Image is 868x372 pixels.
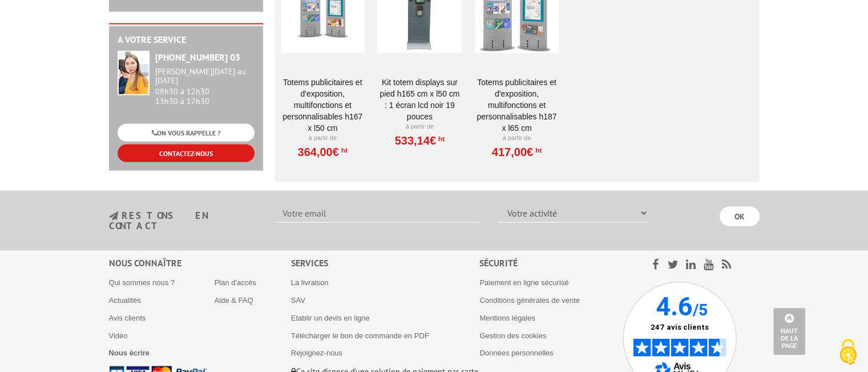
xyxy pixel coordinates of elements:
[118,35,255,45] h2: A votre service
[109,257,291,270] div: Nous connaître
[533,146,542,154] sup: HT
[155,67,255,106] div: 08h30 à 12h30 13h30 à 17h30
[215,296,253,305] a: Aide & FAQ
[155,51,240,63] strong: [PHONE_NUMBER] 03
[291,349,342,357] a: Rejoignez-nous
[479,314,535,322] a: Mentions légales
[215,278,256,287] a: Plan d'accès
[109,331,128,340] a: Vidéo
[109,296,141,305] a: Actualités
[291,314,370,322] a: Etablir un devis en ligne
[276,203,481,223] input: Votre email
[291,296,305,305] a: SAV
[291,331,429,340] a: Télécharger le bon de commande en PDF
[834,338,862,366] img: Cookies (fenêtre modale)
[109,211,259,231] h3: restons en contact
[297,149,347,155] a: 364,00€HT
[395,137,445,144] a: 533,14€HT
[828,333,868,372] button: Cookies (fenêtre modale)
[109,314,146,322] a: Avis clients
[291,257,480,270] div: Services
[479,349,553,357] a: Données personnelles
[720,207,760,226] input: OK
[109,349,150,357] a: Nous écrire
[118,51,150,95] img: widget-service.jpg
[378,122,462,131] p: À partir de
[155,67,255,86] div: [PERSON_NAME][DATE] au [DATE]
[475,134,559,143] p: À partir de
[479,331,546,340] a: Gestion des cookies
[118,145,255,162] a: CONTACTEZ-NOUS
[281,134,365,143] p: À partir de
[492,149,542,155] a: 417,00€HT
[109,211,118,221] img: newsletter.jpg
[479,296,580,305] a: Conditions générales de vente
[118,124,255,142] a: ON VOUS RAPPELLE ?
[773,308,805,355] a: Haut de la page
[378,77,462,122] a: Kit Totem Displays sur pied H165 cm X L50 cm : 1 écran LCD noir 19 pouces
[339,146,348,154] sup: HT
[475,77,559,134] a: Totems publicitaires et d'exposition, multifonctions et personnalisables H187 X L65 CM
[479,278,568,287] a: Paiement en ligne sécurisé
[281,77,365,134] a: Totems publicitaires et d'exposition, multifonctions et personnalisables H167 X L50 CM
[479,257,623,270] div: Sécurité
[109,278,175,287] a: Qui sommes nous ?
[436,135,445,143] sup: HT
[291,278,329,287] a: La livraison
